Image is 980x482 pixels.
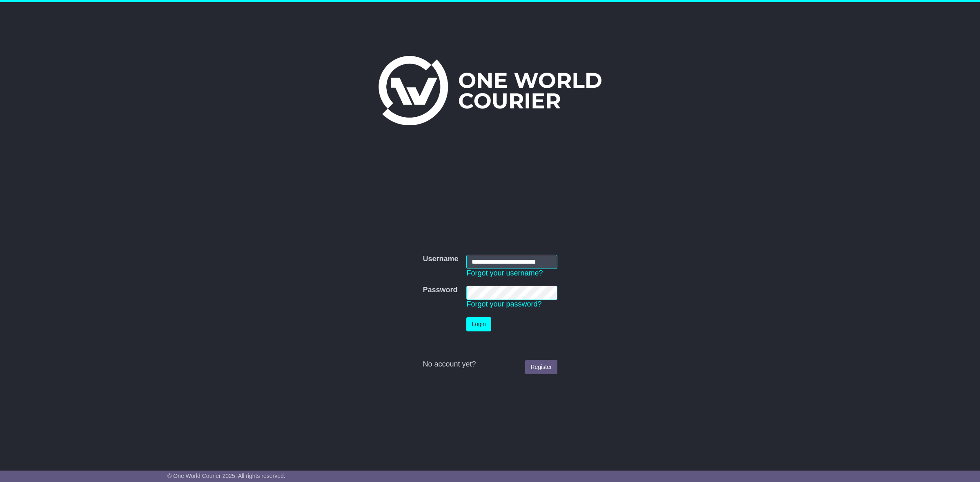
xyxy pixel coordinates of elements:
label: Username [423,255,458,264]
a: Register [525,360,557,374]
img: One World [379,56,601,125]
a: Forgot your username? [466,269,543,277]
label: Password [423,286,457,295]
span: © One World Courier 2025. All rights reserved. [167,473,285,479]
div: No account yet? [423,360,557,369]
button: Login [466,317,491,331]
a: Forgot your password? [466,300,541,308]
